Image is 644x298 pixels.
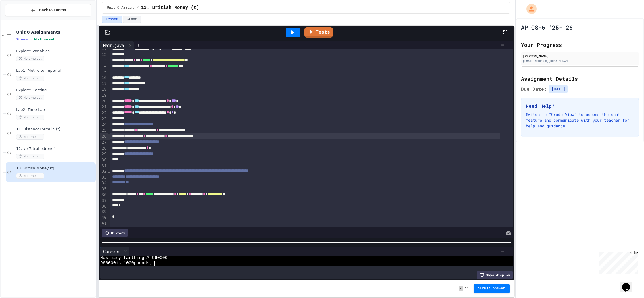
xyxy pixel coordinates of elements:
[100,110,108,116] div: 22
[100,116,108,122] div: 23
[107,5,135,10] span: Unit 0 Assignments
[100,192,108,198] div: 36
[100,81,108,87] div: 17
[16,134,44,140] span: No time set
[100,209,108,215] div: 39
[474,284,510,293] button: Submit Answer
[123,16,141,23] button: Grade
[108,169,110,174] span: Fold line
[16,166,95,171] span: 13. British Money (t)
[16,95,44,100] span: No time set
[596,250,638,274] iframe: chat widget
[521,23,573,31] h1: AP CS-6 '25-'26
[100,198,108,204] div: 37
[477,271,513,279] div: Show display
[16,56,44,61] span: No time set
[620,275,638,292] iframe: chat widget
[100,175,108,181] div: 33
[100,42,127,48] div: Main.java
[100,186,108,192] div: 35
[100,261,152,266] span: 960000is 1000pounds,
[100,169,108,175] div: 32
[520,2,538,16] div: My Account
[464,286,466,291] span: /
[100,52,108,58] div: 12
[5,4,91,16] button: Back to Teams
[100,247,129,256] div: Console
[100,157,108,163] div: 30
[16,154,44,159] span: No time set
[100,163,108,169] div: 31
[137,5,139,10] span: /
[100,63,108,69] div: 14
[16,146,95,151] span: 12. volTetrahedron(t)
[141,4,199,11] span: 13. British Money (t)
[478,286,505,291] span: Submit Answer
[16,88,95,93] span: Explore: Casting
[100,69,108,75] div: 15
[16,127,95,132] span: 11. DistanceFormula (t)
[467,286,469,291] span: 1
[100,57,108,63] div: 13
[102,16,122,23] button: Lesson
[100,204,108,209] div: 38
[16,115,44,120] span: No time set
[100,87,108,93] div: 18
[102,229,128,237] div: History
[100,41,134,49] div: Main.java
[521,75,639,83] h2: Assignment Details
[100,151,108,157] div: 29
[521,86,547,92] span: Due Date:
[523,59,637,63] div: [EMAIL_ADDRESS][DOMAIN_NAME]
[2,2,40,36] div: Chat with us now!Close
[39,7,66,13] span: Back to Teams
[16,38,28,41] span: 7 items
[16,76,44,81] span: No time set
[100,98,108,105] div: 20
[30,37,32,42] span: •
[549,85,568,93] span: [DATE]
[100,220,108,226] div: 41
[16,173,44,179] span: No time set
[16,68,95,73] span: Lab1: Metric to Imperial
[100,140,108,146] div: 27
[526,102,634,109] h3: Need Help?
[100,93,108,98] div: 19
[16,30,95,35] span: Unit 0 Assignments
[100,128,108,134] div: 25
[100,122,108,128] div: 24
[34,38,55,41] span: No time set
[100,256,168,261] span: How many farthings? 960000
[100,215,108,220] div: 40
[459,286,463,291] span: -
[16,49,95,54] span: Explore: Variables
[100,180,108,186] div: 34
[304,27,333,38] a: Tests
[16,107,95,112] span: Lab2: Time Lab
[526,112,634,129] p: Switch to "Grade View" to access the chat feature and communicate with your teacher for help and ...
[100,75,108,81] div: 16
[523,53,637,59] div: [PERSON_NAME]
[100,104,108,110] div: 21
[100,146,108,152] div: 28
[521,41,639,49] h2: Your Progress
[100,248,122,254] div: Console
[100,133,108,140] div: 26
